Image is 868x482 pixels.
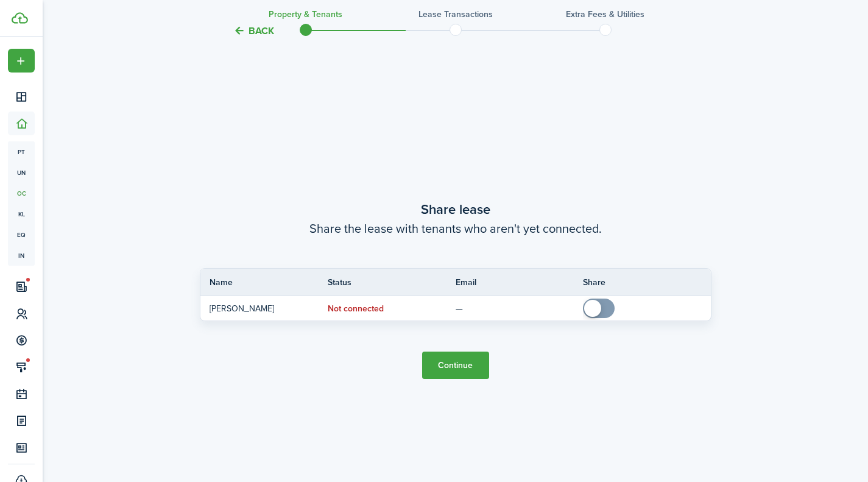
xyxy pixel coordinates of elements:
[8,49,35,73] button: Open menu
[200,276,328,289] th: Name
[456,276,584,289] th: Email
[583,276,711,289] th: Share
[8,245,35,266] a: in
[456,302,565,315] p: —
[8,224,35,245] a: eq
[269,8,342,21] h3: Property & Tenants
[8,162,35,183] a: un
[233,24,274,37] button: Back
[200,199,711,219] wizard-step-header-title: Share lease
[200,219,711,238] wizard-step-header-description: Share the lease with tenants who aren't yet connected.
[422,352,489,379] button: Continue
[8,141,35,162] a: pt
[8,183,35,204] a: oc
[210,302,310,315] p: [PERSON_NAME]
[418,8,493,21] h3: Lease Transactions
[12,12,28,24] img: TenantCloud
[566,8,644,21] h3: Extra fees & Utilities
[328,276,456,289] th: Status
[328,304,384,314] status: Not connected
[8,204,35,224] a: kl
